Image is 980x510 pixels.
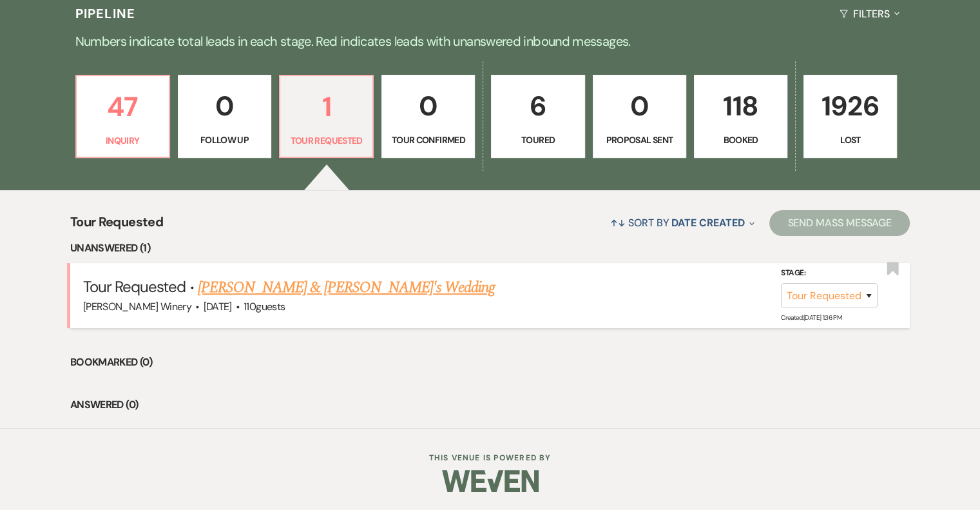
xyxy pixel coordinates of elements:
[769,210,910,236] button: Send Mass Message
[601,84,678,128] p: 0
[812,133,889,147] p: Lost
[390,133,466,147] p: Tour Confirmed
[70,240,910,257] li: Unanswered (1)
[601,133,678,147] p: Proposal Sent
[381,75,475,159] a: 0Tour Confirmed
[75,75,170,159] a: 47Inquiry
[70,212,163,240] span: Tour Requested
[491,75,584,159] a: 6Toured
[694,75,787,159] a: 118Booked
[781,313,841,322] span: Created: [DATE] 1:36 PM
[671,216,744,230] span: Date Created
[605,206,760,240] button: Sort By Date Created
[178,75,271,159] a: 0Follow Up
[499,133,576,147] p: Toured
[288,85,365,128] p: 1
[702,84,779,128] p: 118
[83,300,191,313] span: [PERSON_NAME] Winery
[84,133,161,148] p: Inquiry
[26,31,954,52] p: Numbers indicate total leads in each stage. Red indicates leads with unanswered inbound messages.
[186,133,263,147] p: Follow Up
[75,5,136,23] h3: Pipeline
[204,300,232,313] span: [DATE]
[244,300,285,313] span: 110 guests
[70,397,910,413] li: Answered (0)
[803,75,897,159] a: 1926Lost
[198,276,495,299] a: [PERSON_NAME] & [PERSON_NAME]'s Wedding
[610,216,626,230] span: ↑↓
[279,75,374,159] a: 1Tour Requested
[70,354,910,371] li: Bookmarked (0)
[83,277,186,297] span: Tour Requested
[288,133,365,148] p: Tour Requested
[812,84,889,128] p: 1926
[186,84,263,128] p: 0
[442,458,539,504] img: Weven Logo
[702,133,779,147] p: Booked
[781,266,878,280] label: Stage:
[390,84,466,128] p: 0
[84,85,161,128] p: 47
[499,84,576,128] p: 6
[593,75,686,159] a: 0Proposal Sent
